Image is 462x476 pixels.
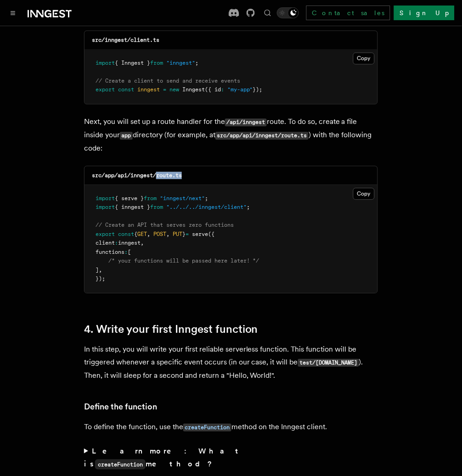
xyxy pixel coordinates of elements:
[253,87,263,93] span: });
[353,188,375,200] button: Copy
[247,204,250,211] span: ;
[166,60,195,67] span: "inngest"
[115,60,150,67] span: { Inngest }
[205,196,208,202] span: ;
[99,267,102,274] span: ,
[96,222,234,229] span: // Create an API that serves zero functions
[227,87,253,93] span: "my-app"
[353,53,375,65] button: Copy
[120,132,133,140] code: app
[205,87,221,93] span: ({ id
[128,249,131,256] span: [
[92,173,182,179] code: src/app/api/inngest/route.ts
[144,196,157,202] span: from
[173,231,182,238] span: PUT
[183,423,231,431] a: createFunction
[84,323,258,336] a: 4. Write your first Inngest function
[96,276,105,282] span: });
[166,231,169,238] span: ,
[306,6,390,20] a: Contact sales
[115,196,144,202] span: { serve }
[84,447,242,469] strong: Learn more: What is method?
[137,87,160,93] span: inngest
[96,78,240,84] span: // Create a client to send and receive events
[150,60,163,67] span: from
[96,87,115,93] span: export
[195,60,198,67] span: ;
[182,87,205,93] span: Inngest
[186,231,189,238] span: =
[96,249,124,256] span: functions
[182,231,186,238] span: }
[183,424,231,432] code: createFunction
[298,359,359,367] code: test/[DOMAIN_NAME]
[141,240,144,246] span: ,
[115,240,118,246] span: :
[163,87,166,93] span: =
[160,196,205,202] span: "inngest/next"
[277,7,299,18] button: Toggle dark mode
[7,7,18,18] button: Toggle navigation
[262,7,273,18] button: Find something...
[96,60,115,67] span: import
[96,267,99,274] span: ]
[208,231,214,238] span: ({
[118,87,134,93] span: const
[84,445,378,471] summary: Learn more: What iscreateFunctionmethod?
[137,231,147,238] span: GET
[115,204,150,211] span: { inngest }
[96,240,115,246] span: client
[118,231,134,238] span: const
[192,231,208,238] span: serve
[150,204,163,211] span: from
[84,116,378,155] p: Next, you will set up a route handler for the route. To do so, create a file inside your director...
[118,240,141,246] span: inngest
[166,204,247,211] span: "../../../inngest/client"
[95,460,146,470] code: createFunction
[96,196,115,202] span: import
[92,37,159,44] code: src/inngest/client.ts
[108,258,259,264] span: /* your functions will be passed here later! */
[84,421,378,434] p: To define the function, use the method on the Inngest client.
[96,204,115,211] span: import
[169,87,179,93] span: new
[221,87,224,93] span: :
[134,231,137,238] span: {
[215,132,309,140] code: src/app/api/inngest/route.ts
[84,401,157,414] a: Define the function
[394,6,455,20] a: Sign Up
[124,249,128,256] span: :
[225,119,267,127] code: /api/inngest
[153,231,166,238] span: POST
[84,343,378,382] p: In this step, you will write your first reliable serverless function. This function will be trigg...
[147,231,150,238] span: ,
[96,231,115,238] span: export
